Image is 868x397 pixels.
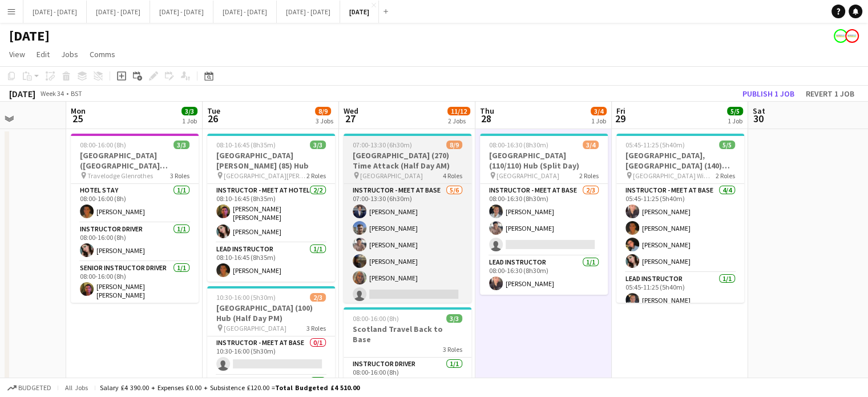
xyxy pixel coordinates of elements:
a: Comms [85,47,120,62]
span: 08:00-16:00 (8h) [80,141,126,149]
div: 1 Job [182,117,197,125]
span: Mon [71,106,86,116]
span: 3/3 [181,107,197,115]
app-job-card: 08:00-16:30 (8h30m)3/4[GEOGRAPHIC_DATA] (110/110) Hub (Split Day) [GEOGRAPHIC_DATA]2 RolesInstruc... [480,134,608,295]
span: 27 [342,112,358,125]
h3: [GEOGRAPHIC_DATA], [GEOGRAPHIC_DATA] (140) Hub (Half Day AM) [616,150,744,171]
span: All jobs [63,383,90,392]
span: Travelodge Glenrothes [87,171,153,180]
span: Week 34 [38,89,66,98]
app-job-card: 08:10-16:45 (8h35m)3/3[GEOGRAPHIC_DATA][PERSON_NAME] (85) Hub [GEOGRAPHIC_DATA][PERSON_NAME]2 Rol... [207,134,335,282]
app-card-role: Hotel Stay1/108:00-16:00 (8h)[PERSON_NAME] [71,184,199,223]
span: 2 Roles [579,171,599,180]
span: View [9,49,25,59]
button: [DATE] - [DATE] [150,1,213,23]
app-job-card: 08:00-16:00 (8h)3/3[GEOGRAPHIC_DATA] ([GEOGRAPHIC_DATA][PERSON_NAME]) - [GEOGRAPHIC_DATA][PERSON_... [71,134,199,303]
button: [DATE] - [DATE] [213,1,277,23]
button: Revert 1 job [801,86,859,101]
span: 08:00-16:00 (8h) [353,314,399,323]
app-card-role: Instructor Driver1/108:00-16:00 (8h)[PERSON_NAME] [344,358,471,396]
span: 3 Roles [306,324,326,332]
span: 8/9 [446,141,462,149]
div: 2 Jobs [448,117,470,125]
button: [DATE] - [DATE] [87,1,150,23]
span: Jobs [61,49,78,59]
app-card-role: Instructor - Meet at Base4/405:45-11:25 (5h40m)[PERSON_NAME][PERSON_NAME][PERSON_NAME][PERSON_NAME] [616,184,744,272]
span: Thu [480,106,494,116]
app-job-card: 05:45-11:25 (5h40m)5/5[GEOGRAPHIC_DATA], [GEOGRAPHIC_DATA] (140) Hub (Half Day AM) [GEOGRAPHIC_DA... [616,134,744,303]
app-user-avatar: Programmes & Operations [834,29,847,43]
span: 3 Roles [443,345,462,354]
span: 3/3 [446,314,462,323]
h3: [GEOGRAPHIC_DATA][PERSON_NAME] (85) Hub [207,150,335,171]
span: 8/9 [315,107,331,115]
span: [GEOGRAPHIC_DATA] [496,171,559,180]
div: [DATE] [9,88,35,99]
span: 3/4 [583,141,599,149]
span: Sat [753,106,765,116]
span: 10:30-16:00 (5h30m) [216,293,276,302]
span: Total Budgeted £4 510.00 [275,383,360,392]
app-card-role: Lead Instructor1/108:10-16:45 (8h35m)[PERSON_NAME] [207,243,335,282]
a: Jobs [56,47,83,62]
app-card-role: Instructor - Meet at Hotel2/208:10-16:45 (8h35m)[PERSON_NAME] [PERSON_NAME][PERSON_NAME] [207,184,335,243]
app-card-role: Instructor - Meet at Base0/110:30-16:00 (5h30m) [207,336,335,375]
span: 5/5 [727,107,743,115]
h1: [DATE] [9,27,50,45]
span: [GEOGRAPHIC_DATA] Wimbledon [633,171,716,180]
span: 25 [69,112,86,125]
app-card-role: Lead Instructor1/108:00-16:30 (8h30m)[PERSON_NAME] [480,256,608,295]
app-card-role: Instructor Driver1/108:00-16:00 (8h)[PERSON_NAME] [71,223,199,262]
a: View [5,47,30,62]
div: 3 Jobs [316,117,333,125]
span: [GEOGRAPHIC_DATA][PERSON_NAME] [224,171,306,180]
span: Edit [37,49,50,59]
span: 07:00-13:30 (6h30m) [353,141,412,149]
span: [GEOGRAPHIC_DATA] [360,171,423,180]
span: 4 Roles [443,171,462,180]
span: 2 Roles [306,171,326,180]
h3: Scotland Travel Back to Base [344,324,471,344]
h3: [GEOGRAPHIC_DATA] (270) Time Attack (Half Day AM) [344,150,471,171]
button: Publish 1 job [738,86,799,101]
span: 11/12 [447,107,470,115]
span: [GEOGRAPHIC_DATA] [224,324,286,332]
button: [DATE] - [DATE] [277,1,340,23]
app-card-role: Instructor - Meet at Base2/308:00-16:30 (8h30m)[PERSON_NAME][PERSON_NAME] [480,184,608,256]
app-card-role: Senior Instructor Driver1/108:00-16:00 (8h)[PERSON_NAME] [PERSON_NAME] [71,262,199,304]
a: Edit [32,47,54,62]
span: Wed [344,106,358,116]
span: 2/3 [310,293,326,302]
span: 05:45-11:25 (5h40m) [625,141,685,149]
span: Tue [207,106,220,116]
span: 3/3 [173,141,189,149]
button: [DATE] - [DATE] [23,1,87,23]
span: 5/5 [719,141,735,149]
span: 3/3 [310,141,326,149]
span: 30 [751,112,765,125]
span: Fri [616,106,625,116]
span: 08:10-16:45 (8h35m) [216,141,276,149]
span: 26 [205,112,220,125]
span: Budgeted [18,384,51,392]
span: Comms [90,49,115,59]
app-card-role: Lead Instructor1/105:45-11:25 (5h40m)[PERSON_NAME] [616,272,744,311]
app-job-card: 07:00-13:30 (6h30m)8/9[GEOGRAPHIC_DATA] (270) Time Attack (Half Day AM) [GEOGRAPHIC_DATA]4 RolesI... [344,134,471,303]
div: Salary £4 390.00 + Expenses £0.00 + Subsistence £120.00 = [100,383,360,392]
app-card-role: Instructor - Meet at Base5/607:00-13:30 (6h30m)[PERSON_NAME][PERSON_NAME][PERSON_NAME][PERSON_NAM... [344,184,471,306]
h3: [GEOGRAPHIC_DATA] ([GEOGRAPHIC_DATA][PERSON_NAME]) - [GEOGRAPHIC_DATA][PERSON_NAME] [71,150,199,171]
div: 1 Job [728,117,742,125]
span: 2 Roles [716,171,735,180]
button: [DATE] [340,1,379,23]
div: 1 Job [591,117,606,125]
app-user-avatar: Programmes & Operations [845,29,859,43]
h3: [GEOGRAPHIC_DATA] (110/110) Hub (Split Day) [480,150,608,171]
span: 3/4 [591,107,607,115]
button: Budgeted [6,382,53,394]
span: 08:00-16:30 (8h30m) [489,141,548,149]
